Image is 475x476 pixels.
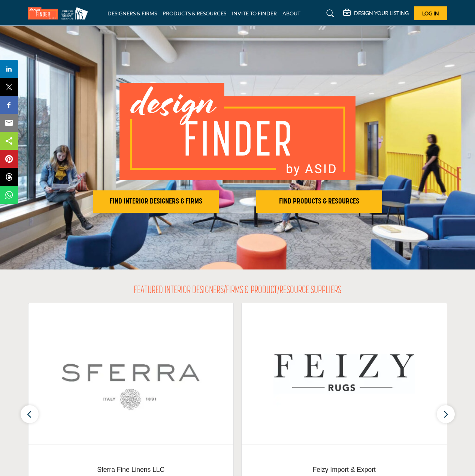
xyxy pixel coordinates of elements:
img: image [119,83,356,180]
h2: FIND PRODUCTS & RESOURCES [258,197,380,206]
img: Sferra Fine Linens LLC [28,303,234,445]
img: Site Logo [28,7,92,19]
div: DESIGN YOUR LISTING [343,9,409,18]
span: Log In [422,10,439,16]
a: DESIGNERS & FIRMS [108,10,157,16]
img: Feizy Import & Export [242,303,447,445]
h2: FIND INTERIOR DESIGNERS & FIRMS [95,197,217,206]
a: Search [319,7,339,19]
a: ABOUT [282,10,300,16]
button: FIND PRODUCTS & RESOURCES [256,190,382,213]
h2: FEATURED INTERIOR DESIGNERS/FIRMS & PRODUCT/RESOURCE SUPPLIERS [134,284,341,297]
a: PRODUCTS & RESOURCES [163,10,226,16]
h5: DESIGN YOUR LISTING [354,10,409,16]
button: FIND INTERIOR DESIGNERS & FIRMS [93,190,219,213]
a: INVITE TO FINDER [232,10,277,16]
button: Log In [414,6,447,20]
span: Feizy Import & Export [253,465,436,475]
span: Sferra Fine Linens LLC [40,465,223,475]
